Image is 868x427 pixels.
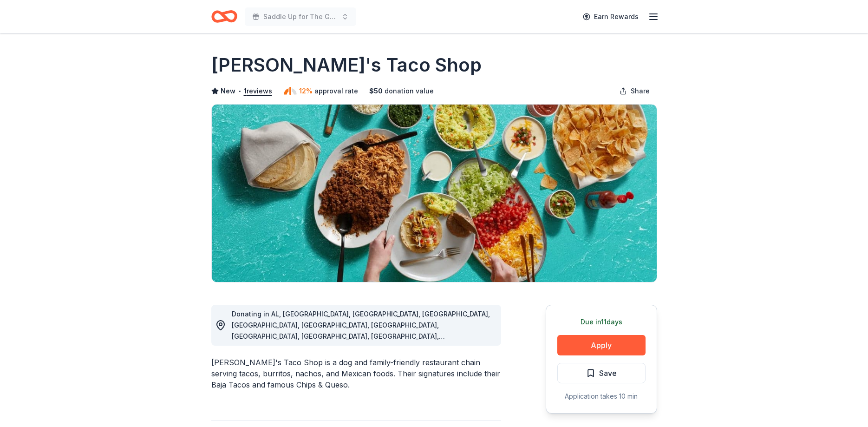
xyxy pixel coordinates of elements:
button: Apply [557,335,646,355]
button: Save [557,363,646,383]
span: Share [631,85,650,97]
a: Home [211,6,237,27]
span: donation value [385,85,434,97]
span: Saddle Up for The Guild [263,11,338,22]
div: Application takes 10 min [557,391,646,402]
img: Image for Fuzzy's Taco Shop [212,105,657,282]
span: Save [599,367,617,379]
a: Earn Rewards [577,8,644,25]
button: Share [612,82,657,100]
span: Donating in AL, [GEOGRAPHIC_DATA], [GEOGRAPHIC_DATA], [GEOGRAPHIC_DATA], [GEOGRAPHIC_DATA], [GEOG... [232,310,490,374]
span: approval rate [314,85,358,97]
button: Saddle Up for The Guild [245,7,356,26]
span: New [221,85,235,97]
span: 12% [299,85,313,97]
span: • [238,87,241,95]
div: [PERSON_NAME]'s Taco Shop is a dog and family-friendly restaurant chain serving tacos, burritos, ... [211,357,501,390]
button: 1reviews [244,85,272,97]
div: Due in 11 days [557,316,646,328]
h1: [PERSON_NAME]'s Taco Shop [211,52,482,78]
span: $ 50 [369,85,383,97]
